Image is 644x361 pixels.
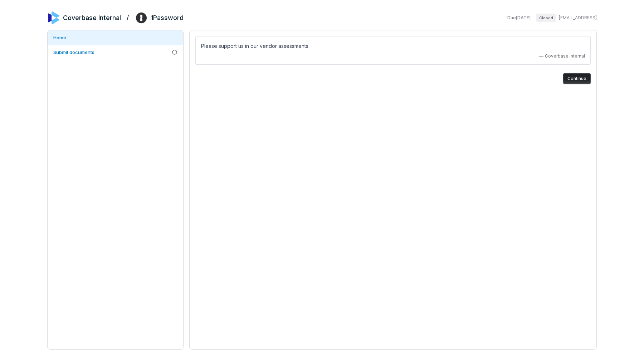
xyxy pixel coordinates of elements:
span: Submit documents [53,49,94,55]
span: Due [DATE] [507,15,531,21]
span: [EMAIL_ADDRESS] [559,15,597,21]
span: Closed [536,14,556,22]
h2: / [127,11,129,22]
button: Continue [563,73,591,84]
p: Please support us in our vendor assessments. [201,42,585,50]
h2: Coverbase Internal [63,13,121,23]
span: — [539,53,543,59]
h2: 1Password [151,13,184,23]
span: Coverbase Internal [545,53,585,59]
a: Submit documents [48,45,183,59]
a: Home [48,30,183,45]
